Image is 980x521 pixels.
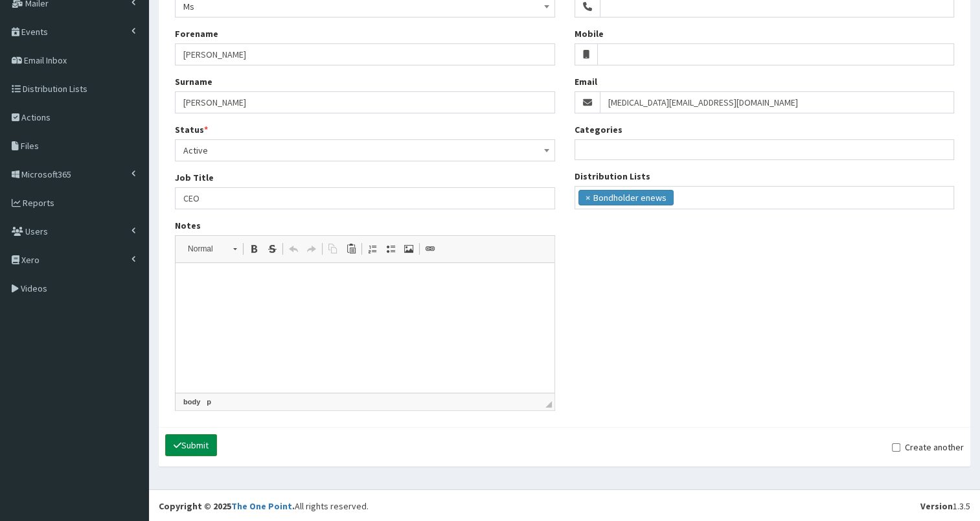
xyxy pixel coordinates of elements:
div: 1.3.5 [920,500,970,513]
a: Insert/Remove Numbered List [363,240,382,257]
a: Copy (Ctrl+C) [324,240,342,257]
span: Users [25,226,48,237]
span: Active [183,141,547,159]
label: Notes [175,219,201,232]
span: Active [175,139,555,161]
a: p element [204,396,214,408]
span: Actions [21,111,51,123]
a: Undo (Ctrl+Z) [284,240,302,257]
button: Submit [165,434,217,456]
a: Link (Ctrl+L) [421,240,439,257]
a: Paste (Ctrl+V) [342,240,360,257]
label: Forename [175,27,218,40]
label: Distribution Lists [575,170,650,183]
span: Events [21,26,48,38]
label: Email [575,75,597,88]
label: Categories [575,123,622,136]
a: Normal [181,240,244,258]
a: Bold (Ctrl+B) [245,240,263,257]
span: Reports [23,197,54,209]
label: Job Title [175,171,214,184]
a: Image [400,240,418,257]
span: Files [21,140,39,152]
li: Bondholder enews [578,190,674,205]
span: Email Inbox [24,54,67,66]
b: Version [920,500,953,512]
a: Redo (Ctrl+Y) [302,240,321,257]
label: Surname [175,75,212,88]
iframe: Rich Text Editor, notes [176,263,554,393]
span: Videos [21,283,47,294]
a: Strike Through [263,240,281,257]
span: Normal [181,240,227,257]
span: Microsoft365 [21,168,71,180]
span: Distribution Lists [23,83,87,95]
span: × [586,191,590,204]
label: Create another [892,441,964,454]
input: Create another [892,443,900,452]
a: Insert/Remove Bulleted List [382,240,400,257]
label: Status [175,123,208,136]
span: Drag to resize [545,401,552,408]
strong: Copyright © 2025 . [159,500,295,512]
label: Mobile [575,27,604,40]
a: The One Point [231,500,292,512]
span: Xero [21,254,40,266]
a: body element [181,396,203,408]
